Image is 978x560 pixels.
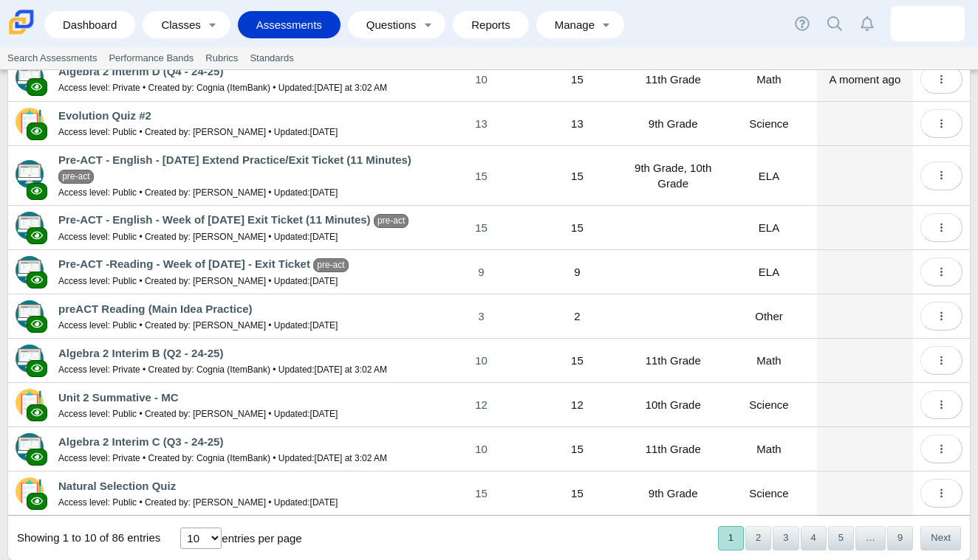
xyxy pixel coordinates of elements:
[721,471,817,516] td: Science
[530,146,626,206] td: 15
[433,102,529,145] a: 13
[920,346,962,375] button: More options
[721,339,817,383] td: Math
[920,65,962,94] button: More options
[530,102,626,146] td: 13
[6,7,37,38] img: Carmen School of Science & Technology
[625,339,721,383] td: 11th Grade
[58,257,310,270] a: Pre-ACT -Reading - Week of [DATE] - Exit Ticket
[745,526,771,550] button: 2
[891,6,965,41] a: cristian.hernandez.vZWwJa
[916,12,940,35] img: cristian.hernandez.vZWwJa
[16,108,44,136] img: type-scannable.svg
[58,320,338,331] small: Access level: Public • Created by: [PERSON_NAME] • Updated:
[625,427,721,471] td: 11th Grade
[58,65,223,77] a: Algebra 2 Interim D (Q4 - 24-25)
[16,477,44,505] img: type-scannable.svg
[920,435,962,463] button: More options
[717,526,961,550] nav: pagination
[58,109,151,122] a: Evolution Quiz #2
[625,102,721,146] td: 9th Grade
[58,480,176,492] a: Natural Selection Quiz
[530,427,626,471] td: 15
[530,471,626,516] td: 15
[16,433,44,461] img: type-advanced.svg
[433,58,529,101] a: 10
[530,294,626,339] td: 2
[310,409,338,419] time: Oct 8, 2024 at 11:17 AM
[103,47,199,69] a: Performance Bands
[8,516,160,560] div: Showing 1 to 10 of 86 entries
[16,389,44,417] img: type-scannable.svg
[433,427,529,471] a: 10
[530,383,626,427] td: 12
[828,526,854,550] button: 5
[315,453,387,463] time: Aug 18, 2025 at 3:02 AM
[920,302,962,331] button: More options
[58,497,338,508] small: Access level: Public • Created by: [PERSON_NAME] • Updated:
[310,187,338,198] time: Apr 1, 2024 at 10:06 AM
[433,339,529,382] a: 10
[310,127,338,137] time: May 13, 2024 at 1:43 PM
[52,11,128,38] a: Dashboard
[920,109,962,138] button: More options
[16,256,44,284] img: type-advanced.svg
[16,345,44,373] img: type-advanced.svg
[433,471,529,515] a: 15
[374,214,409,228] span: pre-act
[58,187,338,198] small: Access level: Public • Created by: [PERSON_NAME] • Updated:
[721,383,817,427] td: Science
[58,435,223,448] a: Algebra 2 Interim C (Q3 - 24-25)
[530,250,626,294] td: 9
[313,258,349,272] span: pre-act
[16,300,44,328] img: type-advanced.svg
[315,83,387,93] time: Aug 18, 2025 at 3:02 AM
[199,47,244,69] a: Rubrics
[16,160,44,188] img: type-advanced.svg
[310,497,338,508] time: Apr 30, 2024 at 10:30 AM
[721,206,817,250] td: ELA
[721,250,817,294] td: ELA
[596,11,617,38] a: Toggle expanded
[355,11,417,38] a: Questions
[222,532,301,545] label: entries per page
[718,526,744,550] button: 1
[16,63,44,91] img: type-advanced.svg
[310,232,338,242] time: Apr 1, 2024 at 8:07 AM
[58,170,94,184] span: pre-act
[530,339,626,383] td: 15
[801,526,827,550] button: 4
[920,479,962,508] button: More options
[433,146,529,205] a: 15
[58,127,338,137] small: Access level: Public • Created by: [PERSON_NAME] • Updated:
[58,303,253,315] a: preACT Reading (Main Idea Practice)
[16,212,44,240] img: type-advanced.svg
[245,11,333,38] a: Assessments
[721,58,817,102] td: Math
[58,453,387,463] small: Access level: Private • Created by: Cognia (ItemBank) • Updated:
[773,526,799,550] button: 3
[625,58,721,102] td: 11th Grade
[310,320,338,331] time: Apr 9, 2024 at 4:20 PM
[920,390,962,419] button: More options
[530,206,626,250] td: 15
[721,427,817,471] td: Math
[433,294,529,338] a: 3
[830,73,901,86] time: Aug 18, 2025 at 2:44 PM
[721,294,817,339] td: Other
[58,276,338,286] small: Access level: Public • Created by: [PERSON_NAME] • Updated:
[58,232,338,242] small: Access level: Public • Created by: [PERSON_NAME] • Updated:
[920,213,962,242] button: More options
[887,526,913,550] button: 9
[920,162,962,190] button: More options
[244,47,299,69] a: Standards
[58,213,371,226] a: Pre-ACT - English - Week of [DATE] Exit Ticket (11 Minutes)
[855,526,886,550] span: …
[310,276,338,286] time: Apr 4, 2024 at 9:08 AM
[625,146,721,206] td: 9th Grade, 10th Grade
[625,383,721,427] td: 10th Grade
[433,250,529,294] a: 9
[58,83,387,93] small: Access level: Private • Created by: Cognia (ItemBank) • Updated:
[58,347,223,359] a: Algebra 2 Interim B (Q2 - 24-25)
[6,27,37,40] a: Carmen School of Science & Technology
